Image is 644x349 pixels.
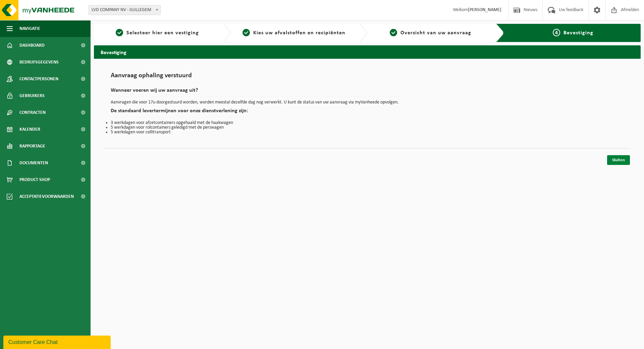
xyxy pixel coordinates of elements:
[19,155,48,171] span: Documenten
[19,121,40,138] span: Kalender
[111,125,624,130] li: 5 werkdagen voor rolcontainers geledigd met de perswagen
[243,29,250,36] span: 2
[400,30,471,36] span: Overzicht van uw aanvraag
[19,54,59,71] span: Bedrijfsgegevens
[111,88,624,97] h2: Wanneer voeren wij uw aanvraag uit?
[89,5,161,15] span: LVD COMPANY NV - GULLEGEM
[607,155,630,165] a: Sluiten
[89,5,160,15] span: LVD COMPANY NV - GULLEGEM
[19,188,74,205] span: Acceptatievoorwaarden
[111,121,624,125] li: 3 werkdagen voor afzetcontainers opgehaald met de haakwagen
[111,130,624,135] li: 5 werkdagen voor collitransport
[253,30,345,36] span: Kies uw afvalstoffen en recipiënten
[371,29,491,37] a: 3Overzicht van uw aanvraag
[19,138,45,155] span: Rapportage
[553,29,560,36] span: 4
[97,29,217,37] a: 1Selecteer hier een vestiging
[234,29,354,37] a: 2Kies uw afvalstoffen en recipiënten
[19,71,58,87] span: Contactpersonen
[390,29,397,36] span: 3
[111,100,624,105] p: Aanvragen die voor 17u doorgestuurd worden, worden meestal dezelfde dag nog verwerkt. U kunt de s...
[468,7,501,12] strong: [PERSON_NAME]
[94,45,641,58] h2: Bevestiging
[19,171,50,188] span: Product Shop
[111,108,624,117] h2: De standaard levertermijnen voor onze dienstverlening zijn:
[19,37,45,54] span: Dashboard
[19,20,40,37] span: Navigatie
[19,87,45,104] span: Gebruikers
[116,29,123,36] span: 1
[563,30,593,36] span: Bevestiging
[126,30,199,36] span: Selecteer hier een vestiging
[111,72,624,83] h1: Aanvraag ophaling verstuurd
[3,334,112,349] iframe: chat widget
[19,104,46,121] span: Contracten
